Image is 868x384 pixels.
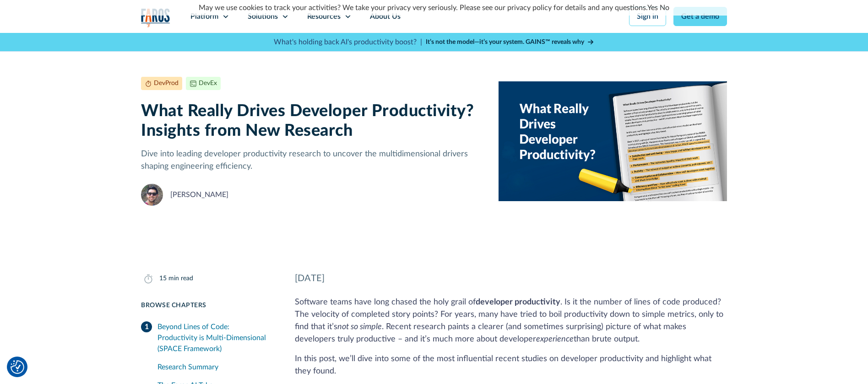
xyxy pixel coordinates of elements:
p: Dive into leading developer productivity research to uncover the multidimensional drivers shaping... [141,148,484,173]
a: It’s not the model—it’s your system. GAINS™ reveals why [426,37,594,47]
em: not so simple [337,323,382,331]
div: DevProd [154,79,179,88]
div: [PERSON_NAME] [170,189,228,200]
div: Beyond Lines of Code: Productivity is Multi-Dimensional (SPACE Framework) [157,321,273,354]
img: Ron Meldiner [141,184,163,206]
a: home [141,8,170,27]
div: Platform [190,11,218,22]
div: DevEx [199,79,217,88]
div: min read [168,274,193,283]
div: Resources [307,11,341,22]
h1: What Really Drives Developer Productivity? Insights from New Research [141,101,484,141]
button: Cookie Settings [11,360,24,374]
a: Yes [647,4,658,11]
p: Software teams have long chased the holy grail of . Is it the number of lines of code produced? T... [295,296,727,346]
a: Beyond Lines of Code: Productivity is Multi-Dimensional (SPACE Framework) [141,318,273,358]
div: 15 [159,274,167,283]
div: Research Summary [157,362,273,373]
img: Logo of the analytics and reporting company Faros. [141,8,170,27]
a: Sign in [629,7,666,26]
a: Research Summary [157,358,273,376]
a: No [660,4,669,11]
strong: It’s not the model—it’s your system. GAINS™ reveals why [426,39,584,45]
img: Revisit consent button [11,360,24,374]
strong: developer productivity [476,298,560,306]
div: [DATE] [295,272,727,285]
img: a light blue background, with the title of the blog on the left, and a partially displayed book o... [499,77,727,206]
div: Browse Chapters [141,301,273,310]
p: In this post, we’ll dive into some of the most influential recent studies on developer productivi... [295,353,727,378]
p: What's holding back AI's productivity boost? | [274,37,422,48]
em: experience [536,335,574,343]
div: Solutions [248,11,278,22]
a: Get a demo [673,7,727,26]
